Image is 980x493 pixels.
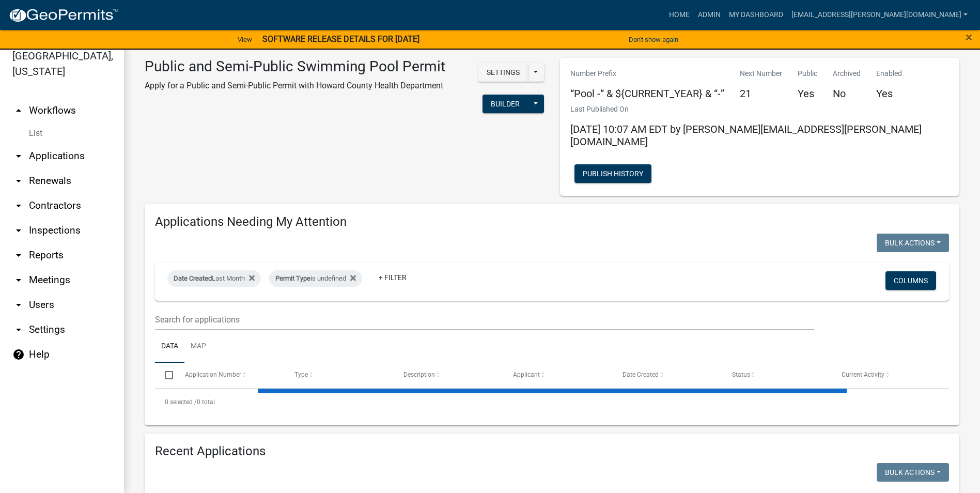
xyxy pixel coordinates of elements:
button: Publish History [574,164,651,183]
datatable-header-cell: Application Number [175,363,284,388]
datatable-header-cell: Description [394,363,503,388]
span: Application Number [185,371,241,378]
strong: SOFTWARE RELEASE DETAILS FOR [DATE] [262,34,419,44]
button: Bulk Actions [877,234,949,252]
h5: No [833,87,861,100]
datatable-header-cell: Current Activity [832,363,941,388]
span: Date Created [174,274,212,282]
p: Enabled [876,68,902,79]
button: Don't show again [625,31,682,48]
i: arrow_drop_down [12,323,25,336]
button: Bulk Actions [877,463,949,482]
p: Next Number [740,68,782,79]
datatable-header-cell: Applicant [503,363,613,388]
a: Home [665,5,694,25]
p: Apply for a Public and Semi-Public Permit with Howard County Health Department [145,80,445,92]
span: Date Created [623,371,659,378]
i: arrow_drop_up [12,104,25,117]
span: [DATE] 10:07 AM EDT by [PERSON_NAME][EMAIL_ADDRESS][PERSON_NAME][DOMAIN_NAME] [570,123,922,148]
h5: 21 [740,87,782,100]
div: 0 total [155,389,949,415]
p: Archived [833,68,861,79]
h5: “Pool -“ & ${CURRENT_YEAR} & “-” [570,87,724,100]
a: View [234,31,256,48]
span: Status [732,371,750,378]
i: help [12,348,25,361]
i: arrow_drop_down [12,274,25,286]
span: Type [294,371,308,378]
a: + Filter [370,268,415,287]
span: Current Activity [842,371,884,378]
button: Columns [885,271,936,290]
a: Admin [694,5,725,25]
i: arrow_drop_down [12,199,25,212]
button: Settings [478,63,528,82]
a: Map [184,330,212,363]
wm-modal-confirm: Workflow Publish History [574,170,651,178]
a: My Dashboard [725,5,787,25]
div: is undefined [269,270,362,287]
input: Search for applications [155,309,814,330]
button: Close [966,31,972,43]
i: arrow_drop_down [12,224,25,237]
datatable-header-cell: Type [284,363,394,388]
span: 0 selected / [165,398,197,406]
h5: Yes [798,87,817,100]
i: arrow_drop_down [12,150,25,162]
datatable-header-cell: Date Created [613,363,722,388]
span: × [966,30,972,44]
h3: Public and Semi-Public Swimming Pool Permit [145,58,445,75]
span: Applicant [513,371,540,378]
p: Last Published On [570,104,950,115]
datatable-header-cell: Status [722,363,832,388]
h4: Recent Applications [155,444,949,459]
div: Last Month [167,270,261,287]
a: [EMAIL_ADDRESS][PERSON_NAME][DOMAIN_NAME] [787,5,972,25]
i: arrow_drop_down [12,175,25,187]
h5: Yes [876,87,902,100]
i: arrow_drop_down [12,299,25,311]
datatable-header-cell: Select [155,363,175,388]
h4: Applications Needing My Attention [155,214,949,229]
p: Public [798,68,817,79]
span: Permit Type [275,274,310,282]
span: Description [403,371,435,378]
p: Number Prefix [570,68,724,79]
i: arrow_drop_down [12,249,25,261]
button: Builder [483,95,528,113]
a: Data [155,330,184,363]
